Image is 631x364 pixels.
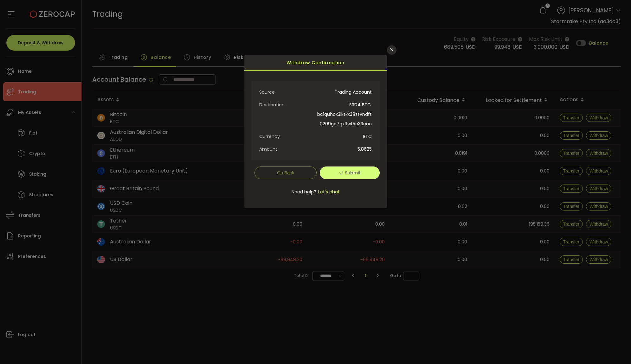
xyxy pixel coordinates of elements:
button: Go Back [254,166,317,179]
span: Trading Account [316,87,372,97]
span: Need help? [292,189,316,195]
span: Source [259,87,316,97]
iframe: Chat Widget [599,334,631,364]
span: 5.8625 [316,144,372,154]
span: SRD4 BTC: bc1quhcx3lktkx38zsvndft0209gd7qx9wt5c33eau [316,100,372,129]
span: Go Back [277,170,294,175]
span: BTC [316,132,372,141]
div: dialog [244,55,387,208]
span: Amount [259,144,316,154]
span: Let's chat [316,189,340,195]
span: Destination [259,100,316,110]
span: Currency [259,132,316,141]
